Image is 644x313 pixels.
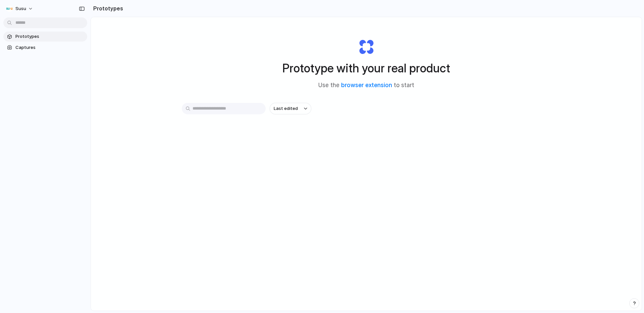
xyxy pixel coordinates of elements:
[318,81,414,90] span: Use the to start
[3,43,87,53] a: Captures
[3,32,87,42] a: Prototypes
[341,82,392,88] a: browser extension
[91,4,123,12] h2: Prototypes
[15,5,26,12] span: Susu
[15,33,85,40] span: Prototypes
[282,59,450,77] h1: Prototype with your real product
[15,44,85,51] span: Captures
[3,3,37,14] button: Susu
[274,105,298,112] span: Last edited
[270,103,311,114] button: Last edited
